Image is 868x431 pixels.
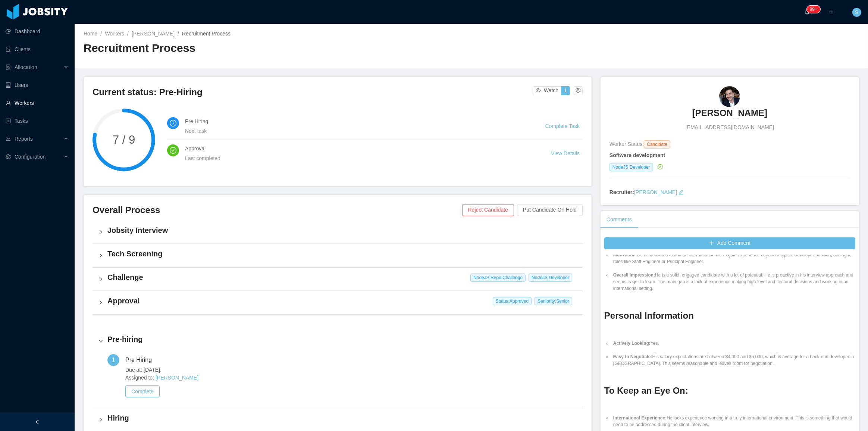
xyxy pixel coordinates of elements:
[613,272,655,278] strong: Overall Impression:
[6,136,11,141] i: icon: line-chart
[828,9,834,15] i: icon: plus
[612,415,855,428] li: He lacks experience working in a truly international environment. This is something that would ne...
[634,189,677,195] a: [PERSON_NAME]
[644,140,670,149] span: Candidate
[125,385,160,397] button: Complete
[170,120,176,127] i: icon: clock-circle
[692,107,767,119] h3: [PERSON_NAME]
[182,31,231,37] span: Recruitment Process
[612,252,855,265] li: He is motivated to find an international role to gain experience beyond a typical developer posit...
[529,274,572,282] span: NodeJS Developer
[93,244,583,267] div: icon: rightTech Screening
[692,107,767,124] a: [PERSON_NAME]
[98,230,103,234] i: icon: right
[470,274,526,282] span: NodeJS Repo Challenge
[604,310,694,321] strong: Personal Information
[98,418,103,422] i: icon: right
[107,249,577,259] h4: Tech Screening
[679,190,684,195] i: icon: edit
[98,339,103,343] i: icon: right
[545,123,580,129] a: Complete Task
[107,272,577,282] h4: Challenge
[601,211,638,228] div: Comments
[112,357,115,363] span: 1
[107,225,577,235] h4: Jobsity Interview
[6,113,69,128] a: icon: profileTasks
[127,31,129,37] span: /
[185,144,533,153] h4: Approval
[125,366,577,374] span: Due at: [DATE].
[15,154,46,160] span: Configuration
[98,277,103,281] i: icon: right
[517,204,583,216] button: Put Candidate On Hold
[613,415,667,421] strong: International Experience:
[93,134,155,146] span: 7 / 9
[805,9,810,15] i: icon: bell
[125,354,158,366] div: Pre Hiring
[100,31,102,37] span: /
[93,204,462,216] h3: Overall Process
[855,8,858,17] span: S
[610,141,644,147] span: Worker Status:
[612,353,855,367] li: His salary expectations are between $4,000 and $5,000, which is average for a back-end developer ...
[15,136,33,142] span: Reports
[604,237,855,249] button: icon: plusAdd Comment
[98,253,103,258] i: icon: right
[93,221,583,244] div: icon: rightJobsity Interview
[105,31,124,37] a: Workers
[604,385,688,396] strong: To Keep an Eye On:
[533,86,561,95] button: icon: eyeWatch
[613,341,651,346] strong: Actively Looking:
[93,86,533,98] h3: Current status: Pre-Hiring
[93,268,583,291] div: icon: rightChallenge
[185,127,527,135] div: Next task
[156,375,198,381] a: [PERSON_NAME]
[493,297,532,305] span: Status: Approved
[551,150,580,156] a: View Details
[93,291,583,314] div: icon: rightApproval
[6,42,69,57] a: icon: auditClients
[107,413,577,423] h4: Hiring
[6,24,69,39] a: icon: pie-chartDashboard
[15,64,37,70] span: Allocation
[178,31,179,37] span: /
[125,374,577,382] span: Assigned to:
[185,154,533,162] div: Last completed
[462,204,514,216] button: Reject Candidate
[610,152,665,158] strong: Software development
[6,154,11,159] i: icon: setting
[561,86,570,95] button: 1
[656,164,663,170] a: icon: check-circle
[610,163,653,171] span: NodeJS Developer
[170,147,176,154] i: icon: check-circle
[6,78,69,93] a: icon: robotUsers
[686,124,774,131] span: [EMAIL_ADDRESS][DOMAIN_NAME]
[719,86,740,107] img: 7992be96-e141-44a5-a876-f69e17734a19_68b7022ac4310-90w.png
[132,31,175,37] a: [PERSON_NAME]
[612,272,855,292] li: He is a solid, engaged candidate with a lot of potential. He is proactive in his interview approa...
[613,252,637,257] strong: Motivation:
[84,41,471,56] h2: Recruitment Process
[574,86,583,95] button: icon: setting
[610,189,634,195] strong: Recruiter:
[535,297,572,305] span: Seniority: Senior
[185,117,527,125] h4: Pre Hiring
[125,388,160,394] a: Complete
[6,65,11,70] i: icon: solution
[6,96,69,110] a: icon: userWorkers
[98,300,103,305] i: icon: right
[658,164,663,169] i: icon: check-circle
[807,6,820,13] sup: 1215
[84,31,97,37] a: Home
[613,354,652,359] strong: Easy to Negotiate:
[107,334,577,344] h4: Pre-hiring
[107,296,577,306] h4: Approval
[612,340,855,347] li: Yes.
[93,330,583,353] div: icon: rightPre-hiring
